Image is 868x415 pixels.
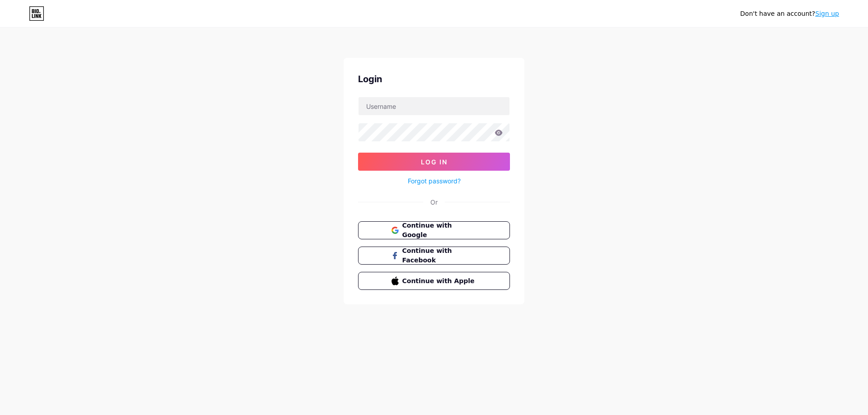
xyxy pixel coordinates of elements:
[358,72,510,86] div: Login
[430,197,438,207] div: Or
[408,176,461,186] a: Forgot password?
[402,221,477,240] span: Continue with Google
[358,272,510,290] button: Continue with Apple
[402,246,477,265] span: Continue with Facebook
[421,158,448,166] span: Log In
[815,10,839,17] a: Sign up
[358,221,510,239] button: Continue with Google
[740,9,839,19] div: Don't have an account?
[402,276,477,286] span: Continue with Apple
[359,97,509,115] input: Username
[358,153,510,171] button: Log In
[358,247,510,265] button: Continue with Facebook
